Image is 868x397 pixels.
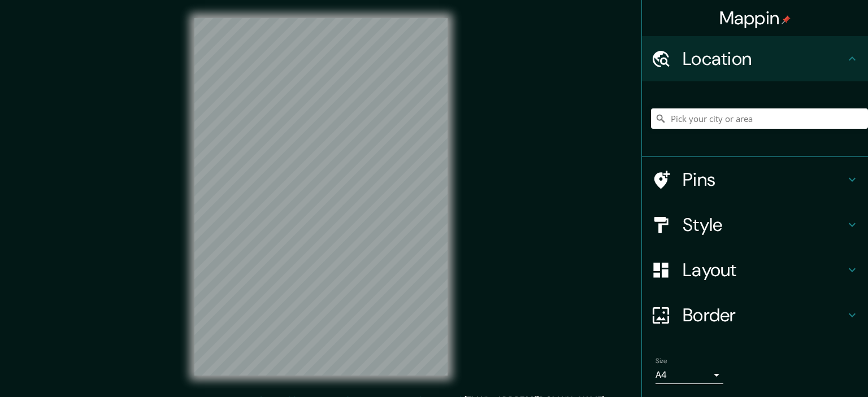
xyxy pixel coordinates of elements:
[642,157,868,202] div: Pins
[719,7,791,29] h4: Mappin
[683,213,845,236] h4: Style
[683,168,845,191] h4: Pins
[642,247,868,293] div: Layout
[656,366,723,384] div: A4
[656,356,667,366] label: Size
[194,18,448,376] canvas: Map
[651,108,868,129] input: Pick your city or area
[782,15,791,24] img: pin-icon.png
[683,47,845,70] h4: Location
[683,304,845,326] h4: Border
[642,293,868,338] div: Border
[683,259,845,281] h4: Layout
[642,202,868,247] div: Style
[642,36,868,81] div: Location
